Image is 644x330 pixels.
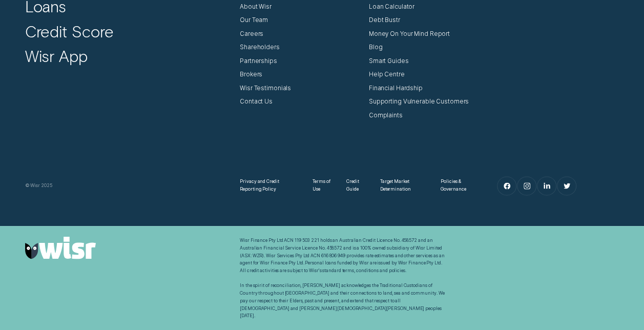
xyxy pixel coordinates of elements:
[240,236,447,319] div: Wisr Finance Pty Ltd ACN 119 503 221 holds an Australian Credit Licence No. 458572 and an Austral...
[497,177,515,195] a: Facebook
[25,46,88,66] a: Wisr App
[380,178,427,193] a: Target Market Determination
[369,112,403,119] a: Complaints
[369,16,400,24] a: Debt Bustr
[21,182,236,190] div: © Wisr 2025
[25,22,114,41] a: Credit Score
[240,85,291,92] a: Wisr Testimonials
[240,57,277,65] a: Partnerships
[240,3,272,11] a: About Wisr
[369,85,423,92] a: Financial Hardship
[313,178,333,193] a: Terms of Use
[346,178,366,193] a: Credit Guide
[537,177,555,195] a: LinkedIn
[240,30,263,38] a: Careers
[240,98,273,106] a: Contact Us
[369,98,469,106] a: Supporting Vulnerable Customers
[240,44,280,51] a: Shareholders
[240,71,262,78] a: Brokers
[441,178,476,193] a: Policies & Governance
[240,178,299,193] a: Privacy and Credit Reporting Policy
[369,71,405,78] a: Help Centre
[557,177,575,195] a: Twitter
[240,16,268,24] a: Our Team
[517,177,535,195] a: Instagram
[369,30,450,38] a: Money On Your Mind Report
[369,44,383,51] a: Blog
[25,236,96,259] img: Wisr
[369,3,414,11] a: Loan Calculator
[369,57,409,65] a: Smart Guides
